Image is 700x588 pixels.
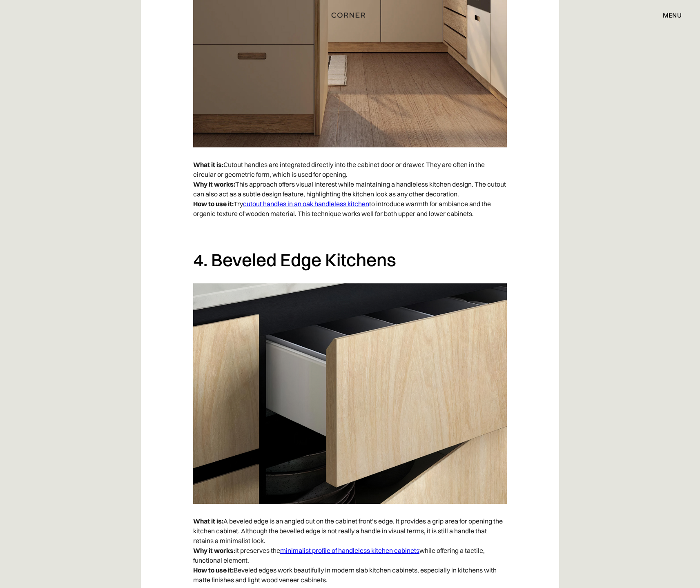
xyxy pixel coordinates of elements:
strong: What it is: [193,160,223,169]
strong: Why it works: [193,546,235,555]
strong: How to use it: [193,200,234,208]
div: menu [655,8,682,22]
a: cutout handles in an oak handleless kitchen [243,200,369,208]
img: Beveled edge on a light oak kitchen cabinet front. [193,283,507,504]
a: home [306,10,394,20]
div: menu [663,12,682,18]
strong: How to use it: [193,566,234,574]
p: ‍ [193,223,507,241]
p: Cutout handles are integrated directly into the cabinet door or drawer. They are often in the cir... [193,156,507,223]
strong: Why it works: [193,180,235,188]
strong: What it is: [193,517,223,525]
a: minimalist profile of handleless kitchen cabinets [280,546,419,555]
h2: 4. Beveled Edge Kitchens [193,249,507,271]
